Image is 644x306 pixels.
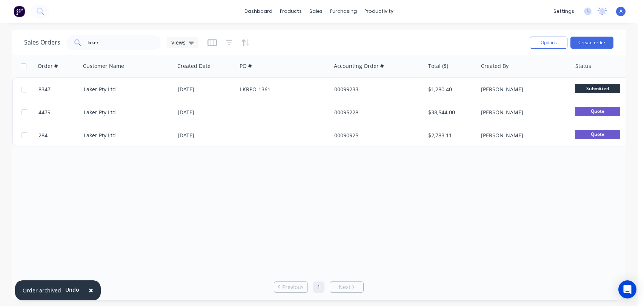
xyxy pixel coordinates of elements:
span: × [89,285,93,295]
div: [DATE] [178,86,234,93]
div: 00090925 [334,132,418,139]
div: $38,544.00 [428,109,472,116]
div: Open Intercom Messenger [618,280,636,298]
button: Options [530,37,567,49]
span: A [619,8,622,15]
button: Close [81,281,101,300]
div: Customer Name [83,62,124,70]
span: Views [171,38,186,46]
div: [PERSON_NAME] [481,109,565,116]
img: Factory [14,6,25,17]
div: [PERSON_NAME] [481,132,565,139]
div: productivity [361,6,397,17]
span: Next [339,283,350,291]
div: purchasing [326,6,361,17]
div: LKRPO-1361 [240,86,324,93]
button: Create order [570,37,613,49]
div: $2,783.11 [428,132,472,139]
div: Total ($) [428,62,448,70]
div: Created By [481,62,509,70]
div: $1,280.40 [428,86,472,93]
button: Undo [61,284,83,295]
div: 00095228 [334,109,418,116]
ul: Pagination [271,281,367,293]
a: Next page [330,283,363,291]
a: Laker Pty Ltd [84,132,116,139]
div: [DATE] [178,109,234,116]
div: sales [306,6,326,17]
span: Previous [282,283,304,291]
a: 8347 [38,78,84,101]
a: dashboard [241,6,276,17]
div: products [276,6,306,17]
div: PO # [240,62,252,70]
div: Accounting Order # [334,62,384,70]
div: Order # [38,62,58,70]
h1: Sales Orders [24,39,60,46]
div: Created Date [177,62,211,70]
span: Quote [575,107,620,116]
div: 00099233 [334,86,418,93]
span: Submitted [575,84,620,93]
div: [PERSON_NAME] [481,86,565,93]
div: [DATE] [178,132,234,139]
div: Order archived [23,286,61,294]
a: Laker Pty Ltd [84,109,116,116]
span: 284 [38,132,48,139]
a: 4479 [38,101,84,124]
input: Search... [88,35,161,50]
a: Previous page [274,283,307,291]
span: 4479 [38,109,51,116]
a: Page 1 is your current page [313,281,324,293]
a: Laker Pty Ltd [84,86,116,93]
span: 8347 [38,86,51,93]
div: settings [550,6,578,17]
span: Quote [575,130,620,139]
div: Status [575,62,591,70]
a: 284 [38,124,84,147]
